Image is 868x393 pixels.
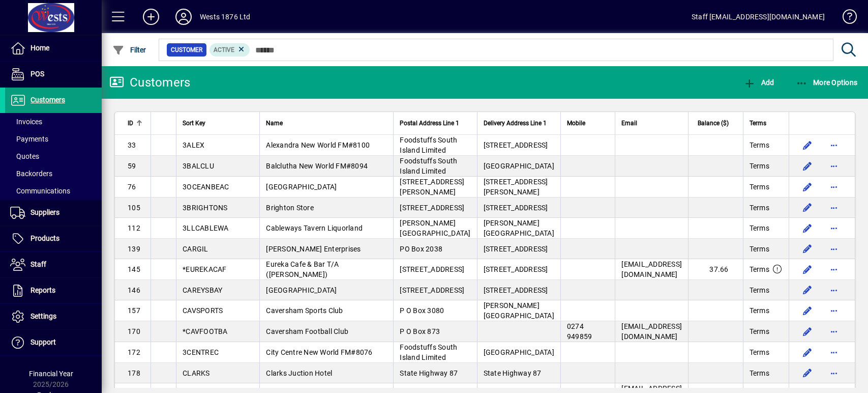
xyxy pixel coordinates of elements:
span: Foodstuffs South Island Limited [400,136,457,154]
span: [STREET_ADDRESS] [400,286,464,294]
div: Mobile [567,118,609,129]
span: City Centre New World FM#8076 [266,348,372,356]
span: Terms [750,203,769,213]
a: Home [5,36,102,61]
a: Payments [5,130,102,148]
button: Edit [799,137,816,153]
a: Support [5,330,102,355]
span: [GEOGRAPHIC_DATA] [266,183,337,191]
button: Edit [799,261,816,277]
span: ID [128,118,133,129]
span: Backorders [10,170,52,178]
mat-chip: Activation Status: Active [209,43,250,57]
span: Name [266,118,283,129]
span: Terms [750,264,769,274]
span: PO Box 2038 [400,245,442,253]
span: Terms [750,161,769,171]
span: Delivery Address Line 1 [484,118,547,129]
span: Terms [750,368,769,378]
span: Invoices [10,118,42,126]
span: Customer [171,45,202,55]
span: CLARKS [183,369,210,377]
span: *CAVFOOTBA [183,327,228,335]
button: More options [826,344,842,360]
a: Quotes [5,148,102,165]
span: Home [31,44,49,52]
span: CAVSPORTS [183,306,223,315]
span: Postal Address Line 1 [400,118,459,129]
span: [PERSON_NAME][GEOGRAPHIC_DATA] [484,219,554,237]
span: Terms [750,305,769,316]
span: 0274 949859 [567,322,592,341]
button: Edit [799,302,816,319]
a: Settings [5,304,102,329]
span: Active [214,46,234,53]
div: Email [621,118,682,129]
span: [STREET_ADDRESS][PERSON_NAME] [400,178,464,196]
span: [STREET_ADDRESS] [484,245,548,253]
span: CARGIL [183,245,208,253]
span: [PERSON_NAME] Enterprises [266,245,361,253]
span: *EUREKACAF [183,265,227,273]
span: 170 [128,327,140,335]
span: Sort Key [183,118,205,129]
span: Balclutha New World FM#8094 [266,162,368,170]
span: Alexandra New World FM#8100 [266,141,370,149]
span: 3BALCLU [183,162,214,170]
span: POS [31,70,44,78]
span: Reports [31,286,55,294]
button: More options [826,158,842,174]
span: 105 [128,204,140,212]
span: Terms [750,118,766,129]
span: Suppliers [31,208,59,216]
span: [PERSON_NAME][GEOGRAPHIC_DATA] [484,301,554,320]
a: Suppliers [5,200,102,226]
button: More options [826,261,842,277]
button: More options [826,179,842,195]
button: Edit [799,323,816,340]
span: Cableways Tavern Liquorland [266,224,363,232]
span: 157 [128,306,140,315]
span: Email [621,118,637,129]
span: Terms [750,182,769,192]
button: Edit [799,200,816,216]
span: CAREYSBAY [183,286,222,294]
button: More options [826,302,842,319]
span: 59 [128,162,136,170]
span: 172 [128,348,140,356]
div: Staff [EMAIL_ADDRESS][DOMAIN_NAME] [692,9,825,25]
span: Financial Year [29,370,73,378]
span: Eureka Cafe & Bar T/A ([PERSON_NAME]) [266,260,339,278]
button: More options [826,323,842,340]
span: Terms [750,285,769,295]
span: Payments [10,135,48,143]
div: Wests 1876 Ltd [200,9,250,25]
span: P O Box 873 [400,327,440,335]
a: Staff [5,252,102,277]
a: Invoices [5,113,102,130]
span: [STREET_ADDRESS] [484,204,548,212]
a: Knowledge Base [835,2,855,35]
span: [EMAIL_ADDRESS][DOMAIN_NAME] [621,322,682,341]
span: Terms [750,326,769,336]
span: 146 [128,286,140,294]
button: More Options [793,73,860,92]
a: Backorders [5,165,102,182]
span: Terms [750,140,769,150]
div: ID [128,118,144,129]
span: Add [743,78,774,87]
span: [STREET_ADDRESS] [400,204,464,212]
span: 3LLCABLEWA [183,224,229,232]
button: More options [826,220,842,236]
span: Support [31,338,56,346]
span: Clarks Juction Hotel [266,369,332,377]
a: Communications [5,182,102,200]
a: Products [5,226,102,251]
span: [STREET_ADDRESS] [400,265,464,273]
span: [GEOGRAPHIC_DATA] [484,348,554,356]
span: 139 [128,245,140,253]
span: State Highway 87 [400,369,458,377]
a: Reports [5,278,102,303]
span: Brighton Store [266,204,314,212]
button: Edit [799,344,816,360]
